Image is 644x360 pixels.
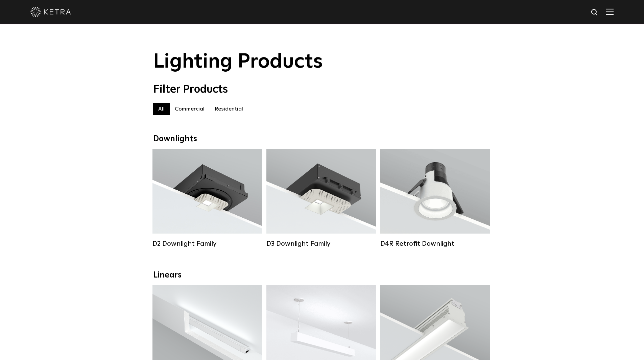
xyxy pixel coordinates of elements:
[380,240,490,248] div: D4R Retrofit Downlight
[152,240,262,248] div: D2 Downlight Family
[153,83,491,96] div: Filter Products
[153,103,170,115] label: All
[30,7,71,17] img: ketra-logo-2019-white
[266,240,376,248] div: D3 Downlight Family
[210,103,248,115] label: Residential
[153,134,491,144] div: Downlights
[606,8,614,15] img: Hamburger%20Nav.svg
[153,52,323,72] span: Lighting Products
[170,103,210,115] label: Commercial
[591,8,599,17] img: search icon
[152,149,262,248] a: D2 Downlight Family Lumen Output:1200Colors:White / Black / Gloss Black / Silver / Bronze / Silve...
[380,149,490,248] a: D4R Retrofit Downlight Lumen Output:800Colors:White / BlackBeam Angles:15° / 25° / 40° / 60°Watta...
[266,149,376,248] a: D3 Downlight Family Lumen Output:700 / 900 / 1100Colors:White / Black / Silver / Bronze / Paintab...
[153,270,491,280] div: Linears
